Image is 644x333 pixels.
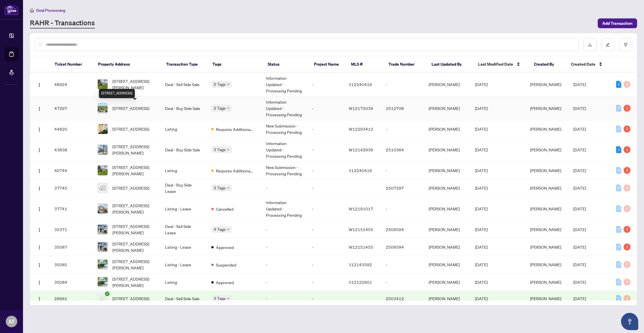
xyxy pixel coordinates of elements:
span: [DATE] [573,296,586,301]
th: Last Modified Date [474,56,529,73]
img: thumbnail-img [98,145,108,155]
td: - [307,291,344,306]
td: - [307,273,344,291]
button: Logo [35,80,44,89]
td: - [307,197,344,221]
td: - [261,221,307,238]
td: 48924 [50,73,93,96]
span: down [227,107,230,110]
span: [PERSON_NAME] [530,168,561,173]
span: [DATE] [475,279,488,285]
td: Listing - Lease [160,197,206,221]
td: 2507597 [381,179,424,197]
td: - [261,256,307,273]
div: [STREET_ADDRESS] [99,89,135,98]
td: 37741 [50,197,93,221]
td: Information Updated - Processing Pending [261,197,307,221]
th: Project Name [309,56,346,73]
div: 0 [616,167,621,174]
td: [PERSON_NAME] [424,179,470,197]
span: [STREET_ADDRESS][PERSON_NAME] [112,164,156,177]
button: Logo [35,242,44,252]
img: logo [5,4,18,15]
td: Deal - Buy Side Lease [160,179,206,197]
img: Logo [37,186,42,191]
td: 47297 [50,96,93,120]
span: Add Transaction [602,19,632,28]
button: Logo [35,166,44,175]
td: - [381,256,424,273]
span: [DATE] [573,82,586,87]
span: [STREET_ADDRESS][PERSON_NAME] [112,202,156,215]
th: Transaction Type [162,56,208,73]
td: 2506594 [381,221,424,238]
th: Created By [529,56,566,73]
div: 0 [616,125,621,132]
td: - [381,197,424,221]
button: Logo [35,204,44,213]
span: 4 Tags [214,226,226,233]
span: filter [624,43,628,47]
span: [STREET_ADDRESS][PERSON_NAME] [112,143,156,156]
span: [DATE] [475,206,488,211]
th: Property Address [93,56,162,73]
img: thumbnail-img [98,165,108,175]
span: Requires Additional Docs [216,126,253,132]
td: New Submission - Processing Pending [261,120,307,138]
span: home [30,8,34,12]
div: 2 [624,125,630,132]
td: Deal - Sell Side Sale [160,291,206,306]
span: [DATE] [573,147,586,152]
span: W12142939 [349,147,373,152]
td: [PERSON_NAME] [424,273,470,291]
span: Suspended [216,262,236,268]
td: - [307,179,344,197]
img: Logo [37,280,42,285]
span: [DATE] [573,244,586,250]
div: 0 [624,81,630,88]
span: W12151455 [349,244,373,250]
td: Information Updated - Processing Pending [261,96,307,120]
span: [PERSON_NAME] [530,227,561,232]
td: - [261,273,307,291]
a: RAHR - Transactions [30,18,95,28]
button: Logo [35,104,44,113]
span: [DATE] [475,227,488,232]
td: 35084 [50,273,93,291]
div: 1 [616,81,621,88]
span: [PERSON_NAME] [530,106,561,111]
td: 2510364 [381,138,424,162]
img: Logo [37,245,42,250]
div: 0 [616,105,621,112]
div: 0 [616,295,621,302]
span: down [227,83,230,86]
td: - [261,179,307,197]
div: 0 [624,261,630,268]
th: Ticket Number [50,56,93,73]
span: 3 Tags [214,184,226,191]
span: 2 Tags [214,105,226,111]
td: - [307,138,344,162]
td: 37745 [50,179,93,197]
img: Logo [37,228,42,232]
td: 28661 [50,291,93,306]
button: Open asap [621,313,638,330]
span: edit [606,43,610,47]
span: [DATE] [573,227,586,232]
div: 1 [624,105,630,112]
td: 35085 [50,256,93,273]
td: Deal - Sell Side Lease [160,221,206,238]
td: [PERSON_NAME] [424,221,470,238]
span: [PERSON_NAME] [530,185,561,191]
span: 3 Tags [214,146,226,153]
span: W12191017 [349,206,373,211]
td: [PERSON_NAME] [424,256,470,273]
button: download [583,38,597,51]
span: [STREET_ADDRESS] [112,185,149,191]
span: [DATE] [475,185,488,191]
img: thumbnail-img [98,124,108,134]
span: Created Date [571,61,595,67]
td: Deal - Buy Side Sale [160,96,206,120]
th: Tags [208,56,263,73]
div: 1 [624,243,630,250]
